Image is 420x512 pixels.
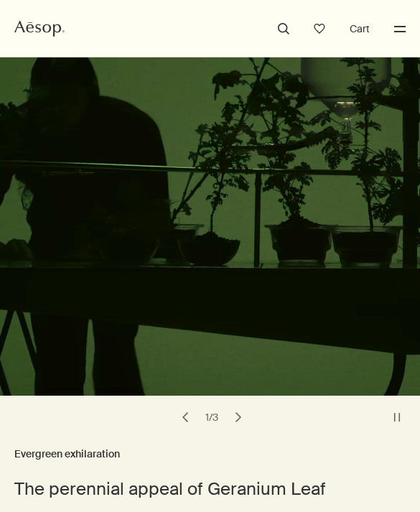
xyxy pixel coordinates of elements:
[310,19,329,38] a: Open cabinet
[14,478,406,501] h2: The perennial appeal of Geranium Leaf
[14,446,406,463] h3: Evergreen exhilaration
[175,407,195,427] button: previous slide
[14,21,65,37] svg: Aesop
[228,407,248,427] button: next slide
[346,20,373,37] button: Cart
[387,407,407,427] button: pause
[274,19,293,38] button: Open search
[201,411,223,424] div: 1 / 3
[391,19,409,38] button: Menu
